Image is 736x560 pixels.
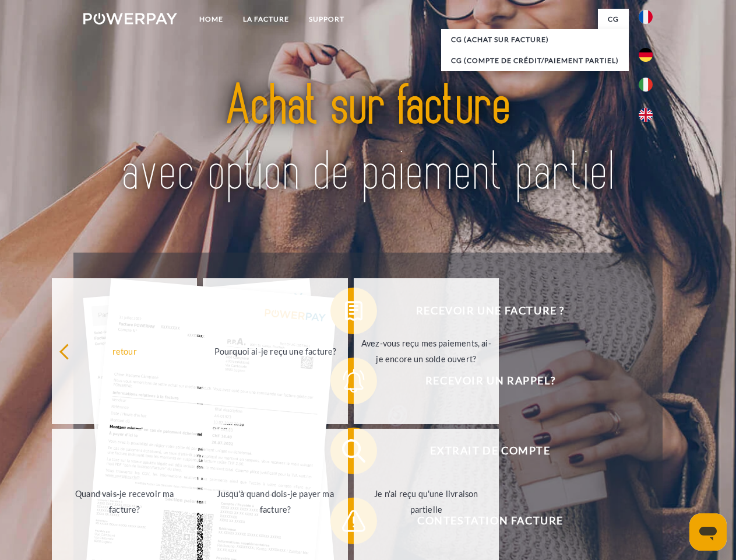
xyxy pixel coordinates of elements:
[441,50,629,71] a: CG (Compte de crédit/paiement partiel)
[639,10,653,24] img: fr
[59,343,190,359] div: retour
[210,343,341,359] div: Pourquoi ai-je reçu une facture?
[210,486,341,517] div: Jusqu'à quand dois-je payer ma facture?
[639,48,653,62] img: de
[639,108,653,122] img: en
[83,13,177,24] img: logo-powerpay-white.svg
[111,56,625,223] img: title-powerpay_fr.svg
[189,9,233,30] a: Home
[361,335,492,367] div: Avez-vous reçu mes paiements, ai-je encore un solde ouvert?
[689,513,727,551] iframe: Bouton de lancement de la fenêtre de messagerie
[59,486,190,517] div: Quand vais-je recevoir ma facture?
[233,9,299,30] a: LA FACTURE
[441,29,629,50] a: CG (achat sur facture)
[639,78,653,92] img: it
[354,278,499,424] a: Avez-vous reçu mes paiements, ai-je encore un solde ouvert?
[598,9,629,30] a: CG
[361,486,492,517] div: Je n'ai reçu qu'une livraison partielle
[299,9,354,30] a: Support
